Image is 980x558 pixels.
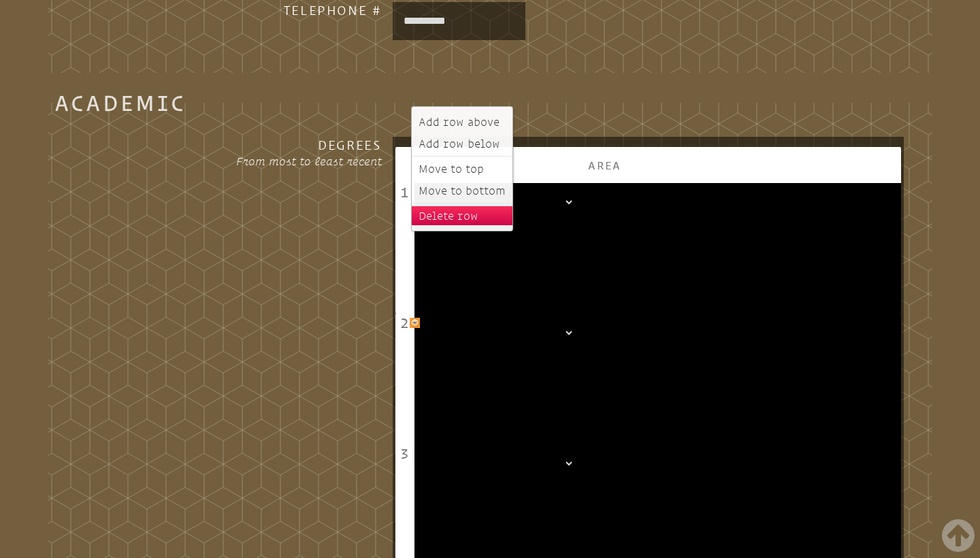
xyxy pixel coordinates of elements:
[164,153,382,169] p: From most to least recent
[164,2,382,18] h3: Telephone #
[400,315,410,331] span: 2
[400,184,410,200] span: 1
[410,318,420,328] a: Options
[412,159,512,178] li: Move to top
[164,137,382,153] h3: Degrees
[412,112,512,131] li: Add row above
[412,134,512,153] li: Add row below
[412,206,512,225] li: Delete row
[412,181,512,200] li: Move to bottom
[421,325,574,341] select: persons_degrees[row_new_1][col_id_87]
[400,446,410,461] span: 3
[581,147,901,183] th: Area
[54,95,186,111] legend: Academic
[421,455,574,472] select: persons_degrees[row_new_2][col_id_87]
